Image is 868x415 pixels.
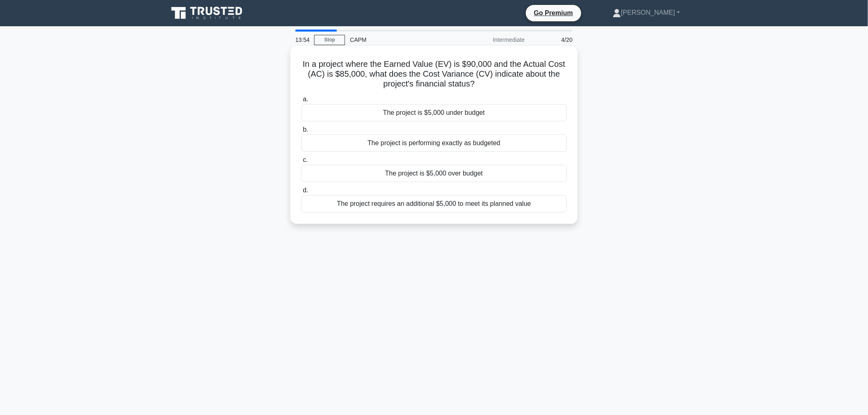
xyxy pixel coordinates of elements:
div: 13:54 [290,32,314,48]
div: Intermediate [458,32,530,48]
span: b. [303,126,308,133]
h5: In a project where the Earned Value (EV) is $90,000 and the Actual Cost (AC) is $85,000, what doe... [300,59,568,89]
div: The project is $5,000 under budget [301,104,567,121]
div: 4/20 [530,32,578,48]
a: [PERSON_NAME] [593,5,700,21]
div: The project is performing exactly as budgeted [301,135,567,152]
div: CAPM [345,32,458,48]
div: The project is $5,000 over budget [301,165,567,182]
div: The project requires an additional $5,000 to meet its planned value [301,195,567,212]
span: d. [303,187,308,194]
span: c. [303,156,308,163]
a: Stop [314,35,345,45]
a: Go Premium [529,8,578,18]
span: a. [303,96,308,103]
